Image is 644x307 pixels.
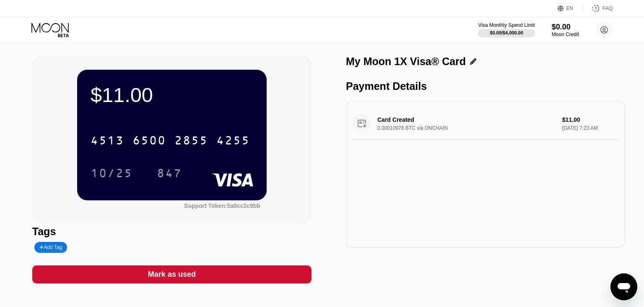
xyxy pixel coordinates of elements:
[552,23,579,37] div: $0.00Moon Credit
[174,135,208,148] div: 2855
[478,22,535,37] div: Visa Monthly Spend Limit$0.00/$4,000.00
[346,80,625,92] div: Payment Details
[610,273,637,300] iframe: Button to launch messaging window
[602,5,613,11] div: FAQ
[148,270,196,279] div: Mark as used
[216,135,250,148] div: 4255
[184,202,260,209] div: Support Token:5a0cc2c9bb
[490,30,523,35] div: $0.00 / $4,000.00
[566,5,574,11] div: EN
[583,4,613,13] div: FAQ
[32,226,312,238] div: Tags
[346,55,466,68] div: My Moon 1X Visa® Card
[478,22,535,28] div: Visa Monthly Spend Limit
[552,23,579,31] div: $0.00
[151,163,188,184] div: 847
[34,242,67,253] div: Add Tag
[91,168,132,181] div: 10/25
[39,244,62,250] div: Add Tag
[91,83,253,107] div: $11.00
[91,135,124,148] div: 4513
[86,130,255,151] div: 4513650028554255
[84,163,139,184] div: 10/25
[184,202,260,209] div: Support Token: 5a0cc2c9bb
[157,168,182,181] div: 847
[552,31,579,37] div: Moon Credit
[132,135,166,148] div: 6500
[558,4,583,13] div: EN
[32,265,312,283] div: Mark as used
